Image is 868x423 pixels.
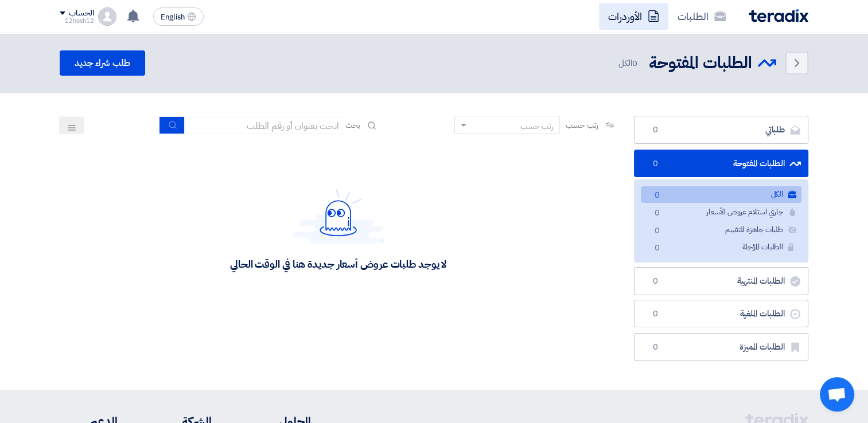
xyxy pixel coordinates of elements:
[648,124,662,136] span: 0
[820,377,854,412] a: Open chat
[293,188,384,244] img: Hello
[60,50,145,76] a: طلب شراء جديد
[153,7,204,26] button: English
[599,3,668,30] a: الأوردرات
[668,3,735,30] a: الطلبات
[648,276,662,287] span: 0
[69,9,94,18] div: الحساب
[634,116,808,144] a: طلباتي0
[185,117,345,134] input: ابحث بعنوان أو رقم الطلب
[648,308,662,320] span: 0
[650,225,664,237] span: 0
[618,57,640,70] span: الكل
[230,257,446,271] div: لا يوجد طلبات عروض أسعار جديدة هنا في الوقت الحالي
[641,222,801,238] a: طلبات جاهزة للتقييم
[634,267,808,295] a: الطلبات المنتهية0
[161,13,185,21] span: English
[634,333,808,361] a: الطلبات المميزة0
[650,242,664,254] span: 0
[649,52,752,75] h2: الطلبات المفتوحة
[650,190,664,202] span: 0
[98,7,116,26] img: profile_test.png
[650,207,664,220] span: 0
[634,150,808,178] a: الطلبات المفتوحة0
[648,158,662,170] span: 0
[632,57,637,69] span: 0
[648,342,662,353] span: 0
[749,9,808,22] img: Teradix logo
[566,119,598,131] span: رتب حسب
[345,119,360,131] span: بحث
[634,300,808,328] a: الطلبات الملغية0
[60,18,94,24] div: 12hosh12
[641,239,801,256] a: الطلبات المؤجلة
[520,120,554,132] div: رتب حسب
[641,204,801,221] a: جاري استلام عروض الأسعار
[641,186,801,203] a: الكل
